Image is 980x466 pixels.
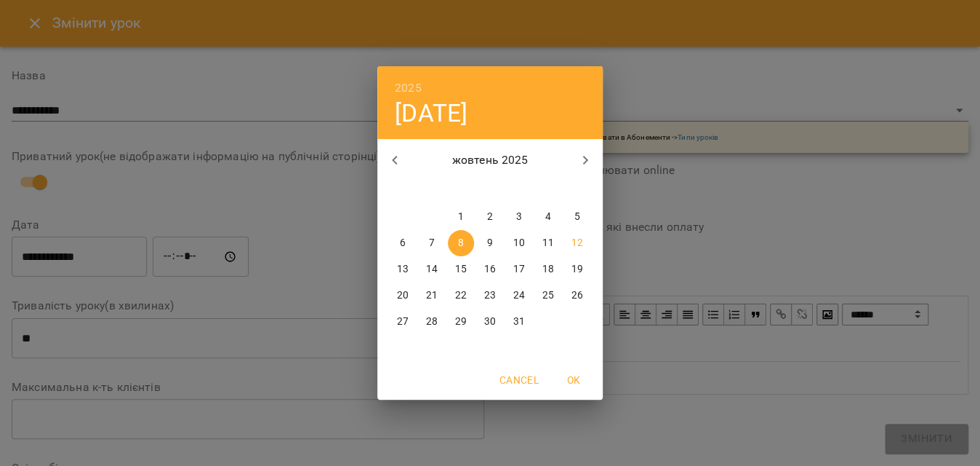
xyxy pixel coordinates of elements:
[484,262,496,277] p: 16
[477,204,503,230] button: 2
[390,182,416,197] span: пн
[426,262,438,277] p: 14
[397,315,409,329] p: 27
[571,288,583,303] p: 26
[419,309,445,335] button: 28
[395,98,467,128] button: [DATE]
[458,236,464,250] p: 8
[564,283,590,309] button: 26
[545,210,551,224] p: 4
[564,230,590,256] button: 12
[426,288,438,303] p: 21
[477,230,503,256] button: 9
[426,315,438,329] p: 28
[419,283,445,309] button: 21
[535,283,561,309] button: 25
[448,256,474,283] button: 15
[506,204,532,230] button: 3
[419,182,445,197] span: вт
[477,309,503,335] button: 30
[564,204,590,230] button: 5
[506,309,532,335] button: 31
[506,256,532,283] button: 17
[458,210,464,224] p: 1
[455,262,467,277] p: 15
[571,236,583,250] p: 12
[542,236,554,250] p: 11
[477,256,503,283] button: 16
[571,262,583,277] p: 19
[513,236,525,250] p: 10
[542,288,554,303] p: 25
[506,182,532,197] span: пт
[499,371,539,389] span: Cancel
[397,262,409,277] p: 13
[448,283,474,309] button: 22
[513,315,525,329] p: 31
[395,78,422,98] button: 2025
[542,262,554,277] p: 18
[400,236,406,250] p: 6
[550,367,597,393] button: OK
[535,204,561,230] button: 4
[484,288,496,303] p: 23
[477,283,503,309] button: 23
[556,371,591,389] span: OK
[535,256,561,283] button: 18
[564,182,590,197] span: нд
[535,230,561,256] button: 11
[455,315,467,329] p: 29
[397,288,409,303] p: 20
[506,283,532,309] button: 24
[455,288,467,303] p: 22
[564,256,590,283] button: 19
[574,210,580,224] p: 5
[390,283,416,309] button: 20
[390,309,416,335] button: 27
[494,367,545,393] button: Cancel
[429,236,435,250] p: 7
[484,315,496,329] p: 30
[513,288,525,303] p: 24
[535,182,561,197] span: сб
[448,230,474,256] button: 8
[390,256,416,283] button: 13
[448,182,474,197] span: ср
[513,262,525,277] p: 17
[419,256,445,283] button: 14
[412,151,569,169] p: жовтень 2025
[419,230,445,256] button: 7
[487,236,493,250] p: 9
[390,230,416,256] button: 6
[448,309,474,335] button: 29
[477,182,503,197] span: чт
[448,204,474,230] button: 1
[506,230,532,256] button: 10
[487,210,493,224] p: 2
[516,210,522,224] p: 3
